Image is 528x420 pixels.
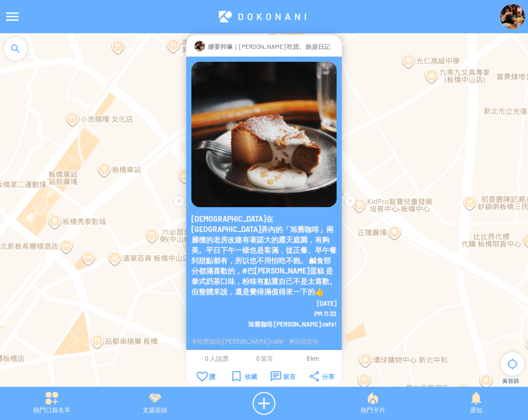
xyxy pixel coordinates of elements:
[104,392,207,415] div: 支援前線
[205,355,228,362] span: 0 人說讚
[500,4,525,29] img: Visruth.jpg not found
[192,347,223,355] span: #dokonani
[256,355,273,362] span: 0 留言
[191,214,337,297] p: [DEMOGRAPHIC_DATA]在[GEOGRAPHIC_DATA]弄內的「旭舊咖啡」兩層樓的老房改建有著諾大的露天庭園，有夠美。平日下午一樣也是客滿，從正餐、早午餐到甜點都有，所以也不用怕...
[424,392,528,415] div: 通知
[197,371,215,382] div: 讚
[191,62,337,207] img: Visruth.jpg not found
[248,320,337,328] span: 旭舊咖啡 [PERSON_NAME] cafe!
[289,337,318,345] span: #街頭抓拍
[314,310,337,317] span: PM 11:32
[3,384,37,397] a: 在 Google 地圖上開啟這個區域 (開啟新視窗)
[232,371,257,382] div: 收藏
[307,355,319,362] span: 8 km
[317,300,337,307] span: [DATE]
[208,41,330,51] p: 娜要幹嘛｜[PERSON_NAME] 吃貨、旅遊日記
[310,371,335,382] div: 分享
[321,392,425,415] div: 熱門卡片
[194,41,205,51] img: Visruth.jpg not found
[192,337,284,345] span: #旭舊咖啡 [PERSON_NAME] cafe!
[271,371,296,382] div: 留言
